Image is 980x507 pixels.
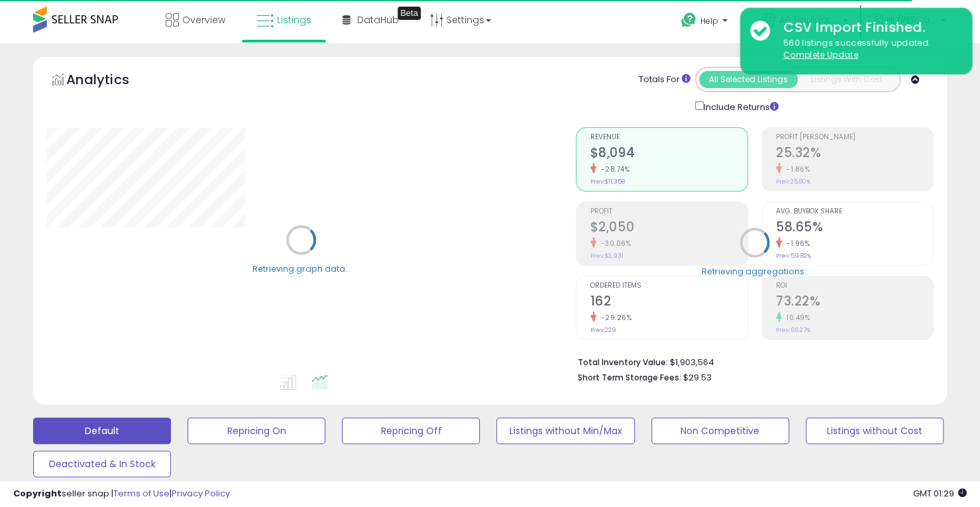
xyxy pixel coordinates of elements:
i: Get Help [681,12,697,28]
div: Tooltip anchor [398,7,421,20]
button: All Selected Listings [699,71,798,88]
button: Non Competitive [651,418,789,444]
div: CSV Import Finished. [773,18,962,37]
span: Help [700,15,718,27]
div: 560 listings successfully updated. [773,37,962,62]
span: DataHub [357,13,399,27]
button: Repricing Off [342,418,480,444]
a: Help [671,2,741,43]
span: Overview [182,13,225,27]
button: Listings With Cost [797,71,896,88]
a: Terms of Use [113,487,170,500]
button: Listings without Cost [806,418,944,444]
button: Listings without Min/Max [496,418,634,444]
h5: Analytics [66,70,155,92]
div: Retrieving aggregations.. [701,265,808,277]
u: Complete Update [783,49,858,60]
button: Default [33,418,171,444]
button: Deactivated & In Stock [33,451,171,477]
div: Retrieving graph data.. [252,262,349,274]
a: Privacy Policy [172,487,230,500]
button: Repricing On [188,418,325,444]
strong: Copyright [13,487,62,500]
div: Include Returns [685,99,794,114]
div: Totals For [639,74,690,86]
div: seller snap | | [13,488,230,500]
span: Listings [277,13,311,27]
span: 2025-09-7 01:29 GMT [913,487,967,500]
